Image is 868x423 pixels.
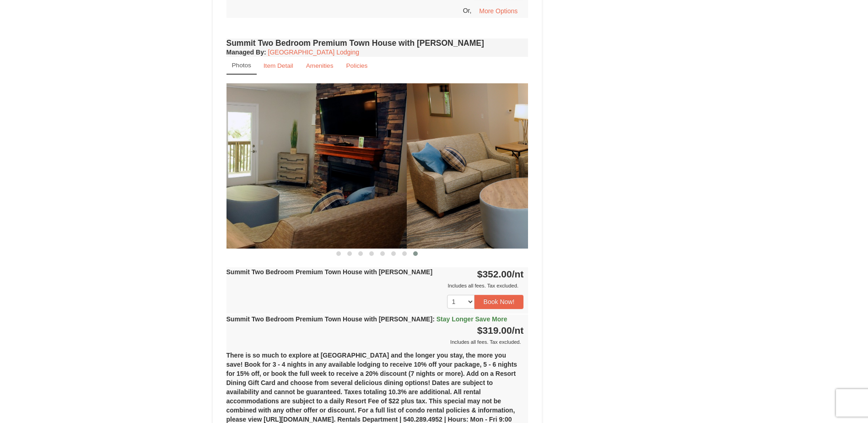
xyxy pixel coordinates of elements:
[300,57,340,75] a: Amenities
[346,62,367,69] small: Policies
[512,325,524,336] span: /nt
[512,269,524,279] span: /nt
[226,281,524,290] div: Includes all fees. Tax excluded.
[226,315,507,323] strong: Summit Two Bedroom Premium Town House with [PERSON_NAME]
[258,57,299,75] a: Item Detail
[226,337,524,347] div: Includes all fees. Tax excluded.
[477,325,512,336] span: $319.00
[226,268,433,276] strong: Summit Two Bedroom Premium Town House with [PERSON_NAME]
[432,315,435,323] span: :
[477,269,524,279] strong: $352.00
[232,62,251,69] small: Photos
[226,57,257,75] a: Photos
[105,83,407,249] img: 18876286-220-7c49fd53.png
[268,49,359,56] a: [GEOGRAPHIC_DATA] Lodging
[407,83,709,249] img: 18876286-225-aee846a8.png
[264,62,293,69] small: Item Detail
[473,4,523,18] button: More Options
[306,62,334,69] small: Amenities
[463,6,472,14] span: Or,
[226,49,264,56] span: Managed By
[340,57,373,75] a: Policies
[474,295,524,309] button: Book Now!
[437,315,507,323] span: Stay Longer Save More
[226,38,528,48] h4: Summit Two Bedroom Premium Town House with [PERSON_NAME]
[226,49,266,56] strong: :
